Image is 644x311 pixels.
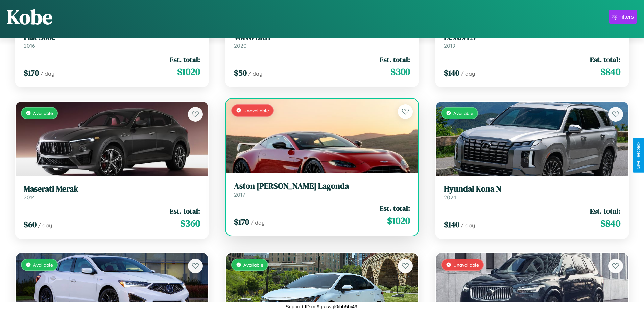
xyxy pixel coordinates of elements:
h3: Lexus LS [444,32,620,42]
span: / day [40,70,54,77]
span: / day [251,219,265,226]
button: Filters [609,10,637,24]
h3: Hyundai Kona N [444,184,620,194]
span: Est. total: [170,206,200,216]
span: 2019 [444,42,455,49]
span: $ 1020 [387,214,410,227]
span: $ 170 [24,67,39,79]
span: Est. total: [380,203,410,213]
div: Give Feedback [636,142,641,169]
h1: Kobe [7,3,52,31]
span: 2024 [444,194,456,201]
span: Available [33,110,53,116]
span: $ 300 [390,65,410,79]
span: 2017 [234,191,245,198]
h3: Fiat 500e [24,32,200,42]
a: Lexus LS2019 [444,32,620,49]
span: Est. total: [170,54,200,64]
span: / day [461,70,475,77]
a: Fiat 500e2016 [24,32,200,49]
span: Available [33,262,53,268]
span: $ 140 [444,67,459,79]
span: Est. total: [380,54,410,64]
span: Available [453,110,473,116]
span: Est. total: [590,206,620,216]
span: / day [248,70,262,77]
h3: Maserati Merak [24,184,200,194]
span: 2016 [24,42,35,49]
span: $ 140 [444,219,459,230]
span: $ 1020 [177,65,200,79]
span: $ 840 [600,65,620,79]
a: Volvo BRH2020 [234,32,410,49]
h3: Volvo BRH [234,32,410,42]
span: $ 170 [234,216,249,227]
div: Filters [618,14,634,20]
span: / day [38,222,52,229]
span: $ 360 [180,217,200,230]
span: / day [461,222,475,229]
span: $ 840 [600,217,620,230]
span: Unavailable [453,262,479,268]
a: Aston [PERSON_NAME] Lagonda2017 [234,181,410,198]
span: 2020 [234,42,247,49]
span: $ 60 [24,219,37,230]
h3: Aston [PERSON_NAME] Lagonda [234,181,410,191]
span: Unavailable [243,108,269,113]
span: Available [243,262,263,268]
span: $ 50 [234,67,247,79]
a: Maserati Merak2014 [24,184,200,201]
a: Hyundai Kona N2024 [444,184,620,201]
span: 2014 [24,194,35,201]
span: Est. total: [590,54,620,64]
p: Support ID: mf9qazwql0ihb5bi49i [286,302,359,311]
